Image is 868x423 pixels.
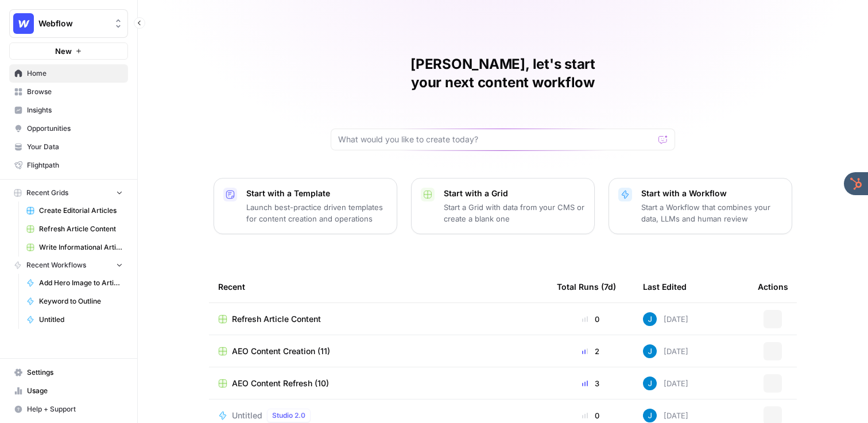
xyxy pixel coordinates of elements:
p: Start with a Template [246,188,387,199]
span: Flightpath [27,160,123,170]
a: Refresh Article Content [218,313,538,325]
a: Write Informational Article [21,238,128,257]
span: Help + Support [27,404,123,414]
button: Start with a GridStart a Grid with data from your CMS or create a blank one [411,178,595,234]
a: Insights [9,101,128,119]
a: Create Editorial Articles [21,201,128,220]
a: Keyword to Outline [21,292,128,311]
a: AEO Content Creation (11) [218,346,538,357]
span: Keyword to Outline [39,296,123,306]
div: 2 [557,346,625,357]
button: Workspace: Webflow [9,9,128,38]
img: Webflow Logo [13,13,34,34]
button: New [9,42,128,60]
span: Recent Grids [26,188,68,198]
button: Recent Grids [9,184,128,201]
span: Add Hero Image to Article [39,278,123,288]
span: AEO Content Creation (11) [232,346,330,357]
h1: [PERSON_NAME], let's start your next content workflow [331,55,675,92]
a: Usage [9,382,128,400]
p: Start a Grid with data from your CMS or create a blank one [444,201,585,224]
div: Recent [218,271,538,302]
a: AEO Content Refresh (10) [218,378,538,389]
span: Usage [27,386,123,396]
a: Settings [9,363,128,382]
a: Home [9,64,128,83]
a: UntitledStudio 2.0 [218,409,538,422]
span: Webflow [38,18,108,29]
span: Studio 2.0 [272,410,305,421]
div: 0 [557,313,625,325]
div: [DATE] [643,377,688,390]
a: Add Hero Image to Article [21,274,128,292]
button: Start with a TemplateLaunch best-practice driven templates for content creation and operations [214,178,397,234]
img: z620ml7ie90s7uun3xptce9f0frp [643,344,657,358]
p: Start a Workflow that combines your data, LLMs and human review [641,201,782,224]
span: Create Editorial Articles [39,205,123,216]
div: [DATE] [643,409,688,422]
button: Help + Support [9,400,128,418]
span: Insights [27,105,123,115]
span: Settings [27,367,123,378]
button: Recent Workflows [9,257,128,274]
div: 0 [557,410,625,421]
div: Last Edited [643,271,687,302]
span: Untitled [232,410,262,421]
span: Write Informational Article [39,242,123,253]
img: z620ml7ie90s7uun3xptce9f0frp [643,312,657,326]
p: Start with a Grid [444,188,585,199]
div: [DATE] [643,312,688,326]
p: Start with a Workflow [641,188,782,199]
div: 3 [557,378,625,389]
p: Launch best-practice driven templates for content creation and operations [246,201,387,224]
span: Refresh Article Content [39,224,123,234]
span: AEO Content Refresh (10) [232,378,329,389]
button: Start with a WorkflowStart a Workflow that combines your data, LLMs and human review [609,178,792,234]
span: Your Data [27,142,123,152]
a: Browse [9,83,128,101]
div: [DATE] [643,344,688,358]
img: z620ml7ie90s7uun3xptce9f0frp [643,409,657,422]
a: Opportunities [9,119,128,138]
span: Home [27,68,123,79]
img: z620ml7ie90s7uun3xptce9f0frp [643,377,657,390]
input: What would you like to create today? [338,134,654,145]
span: Browse [27,87,123,97]
a: Untitled [21,311,128,329]
a: Your Data [9,138,128,156]
span: Untitled [39,315,123,325]
span: New [55,45,72,57]
div: Total Runs (7d) [557,271,616,302]
span: Recent Workflows [26,260,86,270]
a: Refresh Article Content [21,220,128,238]
span: Opportunities [27,123,123,134]
a: Flightpath [9,156,128,174]
div: Actions [758,271,788,302]
span: Refresh Article Content [232,313,321,325]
